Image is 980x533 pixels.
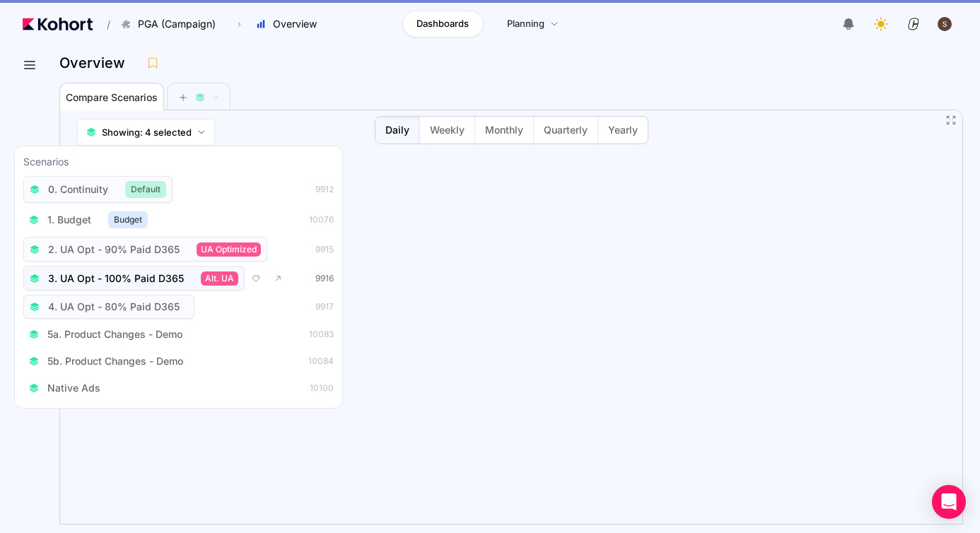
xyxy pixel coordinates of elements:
[544,123,588,137] span: Quarterly
[23,176,173,203] button: 0. ContinuityDefault
[310,382,334,394] span: 10100
[23,207,153,233] button: 1. BudgetBudget
[66,93,158,102] span: Compare Scenarios
[402,11,484,37] a: Dashboards
[59,56,134,70] h3: Overview
[48,271,184,286] span: 3. UA Opt - 100% Paid D365
[315,301,334,312] span: 9917
[197,242,261,257] span: UA Optimized
[23,237,267,262] button: 2. UA Opt - 90% Paid D365UA Optimized
[235,18,244,30] span: ›
[23,377,115,399] button: Native Ads
[507,17,544,31] span: Planning
[430,123,465,137] span: Weekly
[416,17,469,31] span: Dashboards
[77,119,215,146] button: Showing: 4 selected
[201,271,238,286] span: Alt. UA
[47,327,182,341] span: 5a. Product Changes - Demo
[113,12,231,36] button: PGA (Campaign)
[308,356,334,367] span: 10084
[48,242,180,257] span: 2. UA Opt - 90% Paid D365
[932,485,966,519] div: Open Intercom Messenger
[419,117,474,143] button: Weekly
[492,11,573,37] a: Planning
[533,117,597,143] button: Quarterly
[95,17,110,32] span: /
[315,273,334,284] span: 9916
[906,17,921,31] img: logo_ConcreteSoftwareLogo_20230810134128192030.png
[597,117,648,143] button: Yearly
[47,381,100,395] span: Native Ads
[273,17,317,31] span: Overview
[375,117,419,143] button: Daily
[48,300,180,314] span: 4. UA Opt - 80% Paid D365
[48,182,108,197] span: 0. Continuity
[315,184,334,195] span: 9912
[23,323,197,346] button: 5a. Product Changes - Demo
[248,12,332,36] button: Overview
[108,211,148,228] span: Budget
[945,115,957,126] button: Fullscreen
[385,123,409,137] span: Daily
[102,125,192,139] span: Showing: 4 selected
[474,117,533,143] button: Monthly
[23,266,245,291] button: 3. UA Opt - 100% Paid D365Alt. UA
[23,155,69,172] h3: Scenarios
[315,244,334,255] span: 9915
[125,181,166,198] span: Default
[47,354,183,368] span: 5b. Product Changes - Demo
[23,18,93,30] img: Kohort logo
[47,213,91,227] span: 1. Budget
[485,123,523,137] span: Monthly
[23,350,197,373] button: 5b. Product Changes - Demo
[309,329,334,340] span: 10083
[138,17,216,31] span: PGA (Campaign)
[309,214,334,225] span: 10076
[608,123,638,137] span: Yearly
[23,295,194,319] button: 4. UA Opt - 80% Paid D365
